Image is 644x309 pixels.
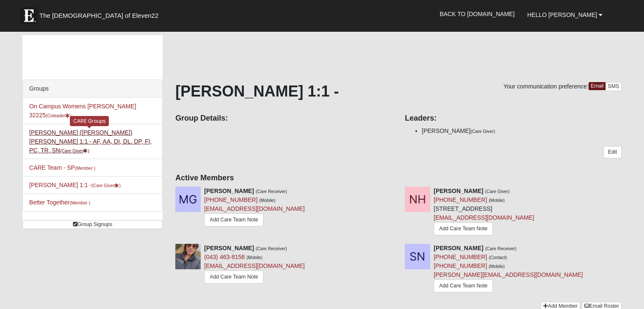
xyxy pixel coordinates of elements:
[29,164,95,171] a: CARE Team - SP(Member )
[204,245,254,251] strong: [PERSON_NAME]
[204,262,304,269] a: [EMAIL_ADDRESS][DOMAIN_NAME]
[175,82,622,100] h1: [PERSON_NAME] 1:1 -
[246,255,263,260] small: (Mobile)
[39,11,158,20] span: The [DEMOGRAPHIC_DATA] of Eleven22
[434,271,583,278] a: [PERSON_NAME][EMAIL_ADDRESS][DOMAIN_NAME]
[256,189,287,194] small: (Care Receiver)
[16,3,185,24] a: The [DEMOGRAPHIC_DATA] of Eleven22
[434,254,487,260] a: [PHONE_NUMBER]
[70,116,109,126] div: CARE Groups
[175,174,622,183] h4: Active Members
[422,127,622,135] li: [PERSON_NAME]
[527,11,597,18] span: Hello [PERSON_NAME]
[256,246,287,251] small: (Care Receiver)
[204,270,263,284] a: Add Care Team Note
[60,148,89,153] small: (Care Giver )
[434,196,487,203] a: [PHONE_NUMBER]
[91,183,121,188] small: (Care Giver )
[204,188,254,194] strong: [PERSON_NAME]
[204,196,257,203] a: [PHONE_NUMBER]
[29,199,90,206] a: Better Together(Member )
[605,82,622,91] a: SMS
[485,246,516,251] small: (Care Receiver)
[75,166,95,171] small: (Member )
[175,114,392,123] h4: Group Details:
[434,279,493,292] a: Add Care Team Note
[29,129,152,154] a: [PERSON_NAME] ([PERSON_NAME]) [PERSON_NAME] 1:1 - AF, AA, DI, DL. DP, FI, PC, TR, SN(Care Giver)
[23,80,162,98] div: Groups
[70,200,90,205] small: (Member )
[434,222,493,235] a: Add Care Team Note
[485,189,509,194] small: (Care Giver)
[489,198,505,203] small: (Mobile)
[434,187,534,237] div: [STREET_ADDRESS]
[603,146,622,158] a: Edit
[29,182,121,188] a: [PERSON_NAME] 1:1 -(Care Giver)
[204,213,263,226] a: Add Care Team Note
[29,103,136,119] a: On Campus Womens [PERSON_NAME] 32225(Coleader)
[589,82,606,90] a: Email
[470,129,495,134] small: (Care Giver)
[46,113,72,118] small: (Coleader )
[434,188,483,194] strong: [PERSON_NAME]
[521,4,609,25] a: Hello [PERSON_NAME]
[489,255,507,260] small: (Contact)
[503,83,589,90] span: Your communication preference:
[259,198,275,203] small: (Mobile)
[434,214,534,221] a: [EMAIL_ADDRESS][DOMAIN_NAME]
[204,205,304,212] a: [EMAIL_ADDRESS][DOMAIN_NAME]
[20,7,37,24] img: Eleven22 logo
[433,3,521,25] a: Back to [DOMAIN_NAME]
[434,262,487,269] a: [PHONE_NUMBER]
[405,114,622,123] h4: Leaders:
[22,220,163,229] a: Group Signups
[204,254,245,260] a: (043) 463-8158
[434,245,483,251] strong: [PERSON_NAME]
[489,264,505,269] small: (Mobile)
